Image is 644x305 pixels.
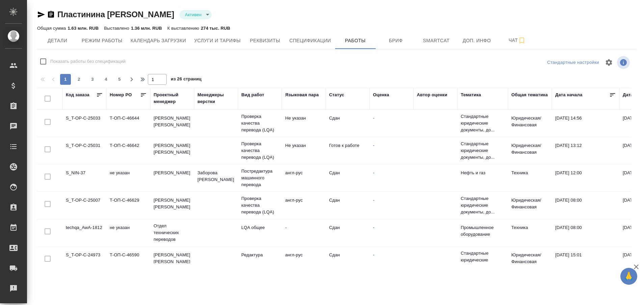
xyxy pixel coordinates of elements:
a: - [373,198,374,203]
td: Не указан [282,111,326,135]
td: Т-ОП-С-46642 [106,139,150,162]
button: 2 [74,74,84,85]
td: [DATE] 08:00 [552,194,619,217]
td: Сдан [326,194,370,217]
div: Дата начала [555,92,582,98]
span: 4 [101,76,111,83]
span: 2 [74,76,84,83]
p: Редактура [241,252,278,258]
button: 🙏 [620,268,637,285]
div: Оценка [373,92,389,98]
span: Календарь загрузки [131,36,186,45]
span: Чат [501,36,534,45]
span: Настроить таблицу [601,54,617,71]
p: Проверка качества перевода (LQA) [241,141,278,161]
button: 4 [101,74,111,85]
p: Проверка качества перевода (LQA) [241,195,278,215]
td: [PERSON_NAME] [PERSON_NAME] [150,248,194,272]
td: англ-рус [282,166,326,190]
p: Общая сумма [37,26,68,31]
td: Техника [508,166,552,190]
td: Юридическая/Финансовая [508,111,552,135]
td: англ-рус [282,248,326,272]
td: S_NIN-37 [62,166,106,190]
button: Активен [183,12,204,18]
td: [DATE] 12:00 [552,166,619,190]
a: Пластинина [PERSON_NAME] [57,10,174,19]
td: [PERSON_NAME] [PERSON_NAME] [150,139,194,162]
td: Готов к работе [326,139,370,162]
td: Сдан [326,111,370,135]
td: [PERSON_NAME] [150,166,194,190]
div: Вид работ [241,92,264,98]
div: split button [545,57,601,68]
td: techqa_AwA-1812 [62,221,106,245]
td: [DATE] 13:12 [552,139,619,162]
td: S_T-OP-C-24973 [62,248,106,272]
span: Посмотреть информацию [617,56,631,69]
a: - [373,143,374,148]
td: не указан [106,166,150,190]
td: [DATE] 15:01 [552,248,619,272]
td: [PERSON_NAME] [PERSON_NAME] [150,111,194,135]
p: Промышленное оборудование [461,224,505,238]
a: - [373,225,374,230]
a: - [373,252,374,257]
p: 1.63 млн. RUB [68,26,99,31]
span: Показать работы без спецификаций [50,58,126,65]
a: - [373,170,374,175]
td: Отдел технических переводов [150,219,194,246]
p: Стандартные юридические документы, до... [461,113,505,133]
a: - [373,116,374,121]
div: Автор оценки [417,92,447,98]
td: англ-рус [282,194,326,217]
td: Т-ОП-С-46629 [106,194,150,217]
div: Менеджеры верстки [197,92,235,105]
td: S_T-OP-C-25007 [62,194,106,217]
td: Т-ОП-С-46590 [106,248,150,272]
p: 274 тыс. RUB [201,26,230,31]
p: Выставлено [104,26,131,31]
button: Скопировать ссылку [47,10,55,19]
td: Сдан [326,248,370,272]
td: Т-ОП-С-46644 [106,111,150,135]
div: Активен [180,10,212,19]
div: Общая тематика [511,92,548,98]
p: Стандартные юридические документы, до... [461,250,505,270]
td: [PERSON_NAME] [PERSON_NAME] [150,194,194,217]
div: Проектный менеджер [154,92,191,105]
button: Скопировать ссылку для ЯМессенджера [37,10,45,19]
td: Техника [508,221,552,245]
p: Нефть и газ [461,170,505,176]
td: [DATE] 14:56 [552,111,619,135]
div: Языковая пара [285,92,319,98]
td: Заборова [PERSON_NAME] [194,166,238,190]
td: S_T-OP-C-25033 [62,111,106,135]
span: Доп. инфо [461,36,493,45]
td: Не указан [282,139,326,162]
span: Бриф [380,36,412,45]
span: Детали [41,36,74,45]
button: 3 [87,74,98,85]
p: Проверка качества перевода (LQA) [241,113,278,133]
button: 5 [114,74,125,85]
svg: Подписаться [518,36,526,45]
td: [DATE] 08:00 [552,221,619,245]
p: 1.36 млн. RUB [131,26,162,31]
p: Стандартные юридические документы, до... [461,141,505,161]
td: не указан [106,221,150,245]
span: Спецификации [289,36,331,45]
td: Сдан [326,221,370,245]
span: Режим работы [82,36,123,45]
p: Стандартные юридические документы, до... [461,195,505,215]
td: Сдан [326,166,370,190]
td: Юридическая/Финансовая [508,139,552,162]
span: из 26 страниц [171,75,202,85]
span: 3 [87,76,98,83]
div: Код заказа [66,92,89,98]
td: S_T-OP-C-25031 [62,139,106,162]
span: Smartcat [420,36,453,45]
div: Тематика [461,92,481,98]
td: Юридическая/Финансовая [508,194,552,217]
p: Постредактура машинного перевода [241,168,278,188]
